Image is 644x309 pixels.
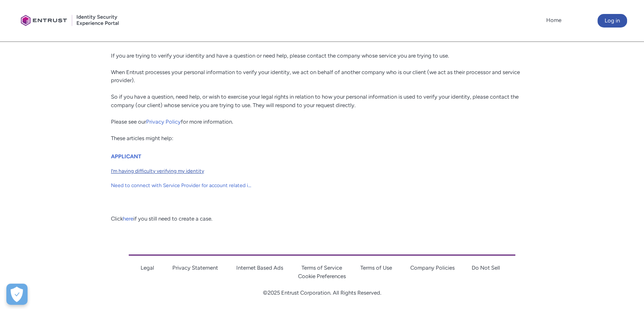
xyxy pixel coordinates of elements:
[111,178,252,193] a: Need to connect with Service Provider for account related issues
[544,14,564,27] a: Home
[236,265,283,271] a: Internet Based Ads
[6,284,28,305] div: Cookie Preferences
[111,164,252,178] a: I’m having difficulty verifying my identity
[111,28,533,143] div: If you are trying to verify your identity and have a question or need help, please contact the co...
[111,182,252,189] span: Need to connect with Service Provider for account related issues
[111,215,533,223] div: Click if you still need to create a case.
[597,14,627,28] button: Log in
[123,215,133,222] a: here
[140,265,154,271] a: Legal
[172,265,218,271] a: Privacy Statement
[111,153,141,160] a: APPLICANT
[6,284,28,305] button: Open Preferences
[111,167,252,175] span: I’m having difficulty verifying my identity
[301,265,342,271] a: Terms of Service
[129,289,515,297] p: ©2025 Entrust Corporation. All Rights Reserved.
[471,265,500,271] a: Do Not Sell
[493,113,644,309] iframe: Qualified Messenger
[360,265,392,271] a: Terms of Use
[410,265,454,271] a: Company Policies
[298,273,346,279] a: Cookie Preferences
[146,119,181,125] a: Privacy Policy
